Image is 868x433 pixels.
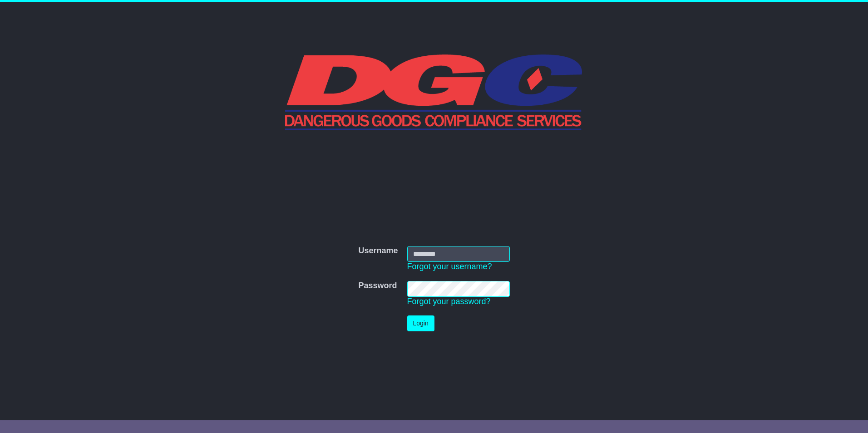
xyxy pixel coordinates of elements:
a: Forgot your password? [407,297,491,306]
label: Username [358,246,398,256]
img: DGC QLD [285,53,583,130]
button: Login [407,315,434,331]
a: Forgot your username? [407,262,492,271]
label: Password [358,281,397,291]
